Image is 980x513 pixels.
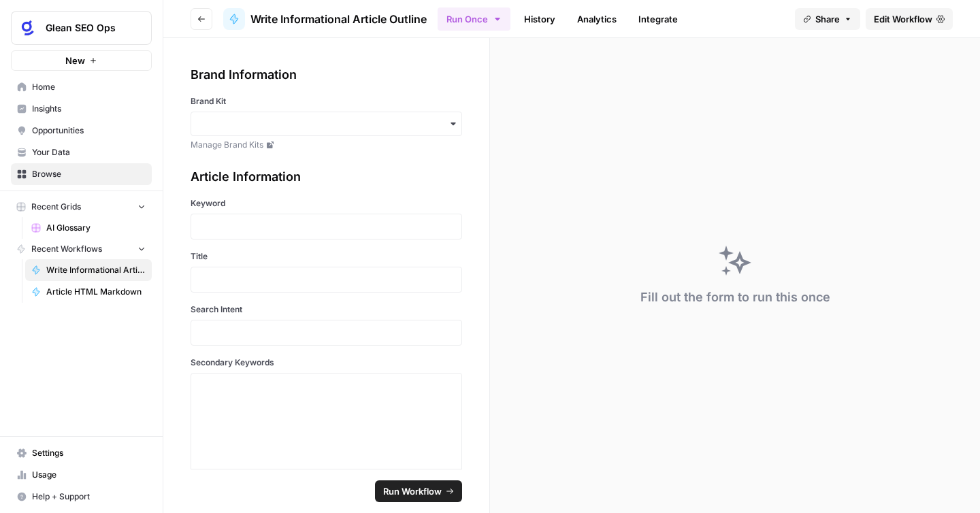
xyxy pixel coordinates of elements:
span: Your Data [32,146,146,159]
label: Secondary Keywords [191,357,462,369]
span: Help + Support [32,491,146,503]
button: Workspace: Glean SEO Ops [11,11,152,45]
a: Insights [11,98,152,120]
div: Brand Information [191,65,462,84]
a: Write Informational Article Outline [25,259,152,281]
span: New [65,54,85,67]
span: Usage [32,469,146,481]
a: Edit Workflow [866,8,953,30]
label: Title [191,250,462,263]
label: Keyword [191,197,462,210]
span: Browse [32,168,146,180]
a: Manage Brand Kits [191,139,462,151]
span: Recent Grids [31,201,81,213]
span: Edit Workflow [874,12,932,26]
span: Insights [32,103,146,115]
div: Article Information [191,167,462,186]
button: Recent Workflows [11,239,152,259]
span: AI Glossary [46,222,146,234]
span: Article HTML Markdown [46,286,146,298]
span: Recent Workflows [31,243,102,255]
label: Brand Kit [191,95,462,107]
button: Run Once [438,7,510,31]
a: Browse [11,163,152,185]
button: Share [795,8,860,30]
a: Settings [11,442,152,464]
a: AI Glossary [25,217,152,239]
span: Glean SEO Ops [46,21,128,35]
a: History [516,8,563,30]
a: Your Data [11,142,152,163]
img: Glean SEO Ops Logo [16,16,40,40]
div: Fill out the form to run this once [640,288,830,307]
span: Write Informational Article Outline [250,11,427,27]
label: Search Intent [191,303,462,316]
span: Home [32,81,146,93]
button: Recent Grids [11,197,152,217]
button: New [11,50,152,71]
button: Run Workflow [375,480,462,502]
span: Write Informational Article Outline [46,264,146,276]
a: Opportunities [11,120,152,142]
a: Article HTML Markdown [25,281,152,303]
span: Settings [32,447,146,459]
a: Write Informational Article Outline [223,8,427,30]
a: Usage [11,464,152,486]
a: Home [11,76,152,98]
button: Help + Support [11,486,152,508]
span: Share [815,12,840,26]
a: Integrate [630,8,686,30]
span: Opportunities [32,125,146,137]
a: Analytics [569,8,625,30]
span: Run Workflow [383,484,442,498]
